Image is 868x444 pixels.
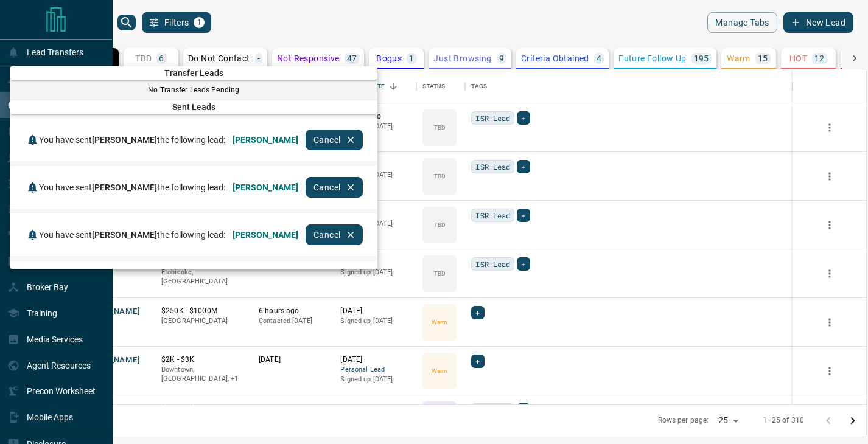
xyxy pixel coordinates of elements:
[306,177,363,198] button: Cancel
[233,182,298,192] span: [PERSON_NAME]
[92,135,157,145] span: [PERSON_NAME]
[10,102,377,112] span: Sent Leads
[10,68,377,78] span: Transfer Leads
[306,224,363,245] button: Cancel
[233,230,298,240] span: [PERSON_NAME]
[92,182,157,192] span: [PERSON_NAME]
[92,230,157,240] span: [PERSON_NAME]
[233,135,298,145] span: [PERSON_NAME]
[39,230,225,240] span: You have sent the following lead:
[306,130,363,150] button: Cancel
[39,182,225,192] span: You have sent the following lead:
[10,85,377,95] p: No Transfer Leads Pending
[39,135,225,145] span: You have sent the following lead:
